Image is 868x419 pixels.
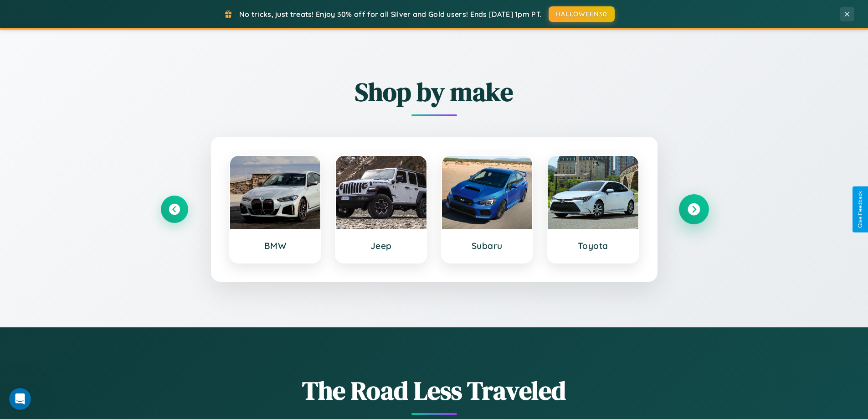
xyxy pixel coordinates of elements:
iframe: Intercom live chat [9,388,31,410]
h3: Toyota [557,240,629,251]
h2: Shop by make [161,74,708,109]
h1: The Road Less Traveled [161,373,708,408]
h3: Subaru [451,240,524,251]
h3: BMW [239,240,312,251]
button: HALLOWEEN30 [549,6,615,22]
div: Give Feedback [857,191,863,228]
h3: Jeep [345,240,417,251]
span: No tricks, just treats! Enjoy 30% off for all Silver and Gold users! Ends [DATE] 1pm PT. [239,10,542,19]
